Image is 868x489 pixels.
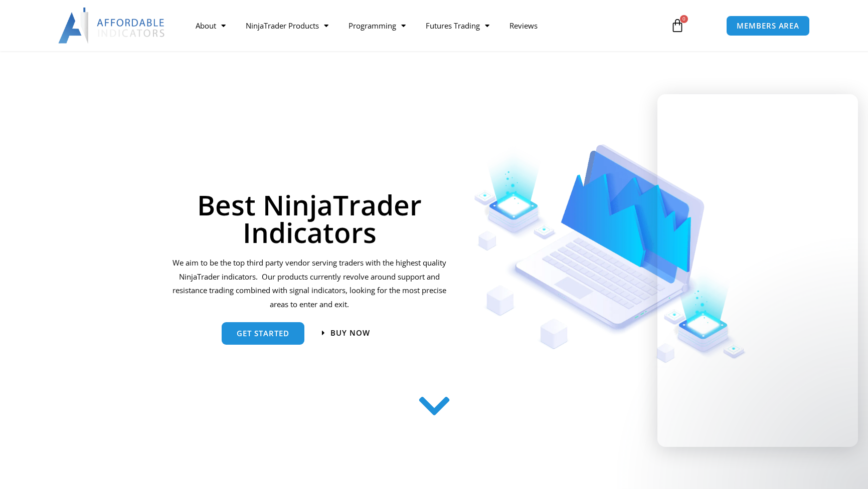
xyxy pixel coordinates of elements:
nav: Menu [186,14,659,37]
img: Indicators 1 | Affordable Indicators – NinjaTrader [474,144,746,363]
span: get started [237,330,289,337]
a: Futures Trading [416,14,499,37]
span: Buy now [330,329,370,337]
a: About [186,14,236,37]
iframe: Intercom live chat [657,94,858,447]
p: We aim to be the top third party vendor serving traders with the highest quality NinjaTrader indi... [171,256,448,312]
a: MEMBERS AREA [726,16,810,36]
a: 0 [655,11,700,40]
a: Reviews [499,14,548,37]
a: Buy now [322,329,370,337]
span: MEMBERS AREA [737,22,799,30]
a: NinjaTrader Products [236,14,338,37]
a: Programming [338,14,416,37]
iframe: Intercom live chat [834,455,858,479]
h1: Best NinjaTrader Indicators [171,191,448,246]
a: get started [222,322,304,345]
span: 0 [680,15,688,23]
img: LogoAI | Affordable Indicators – NinjaTrader [58,8,166,44]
